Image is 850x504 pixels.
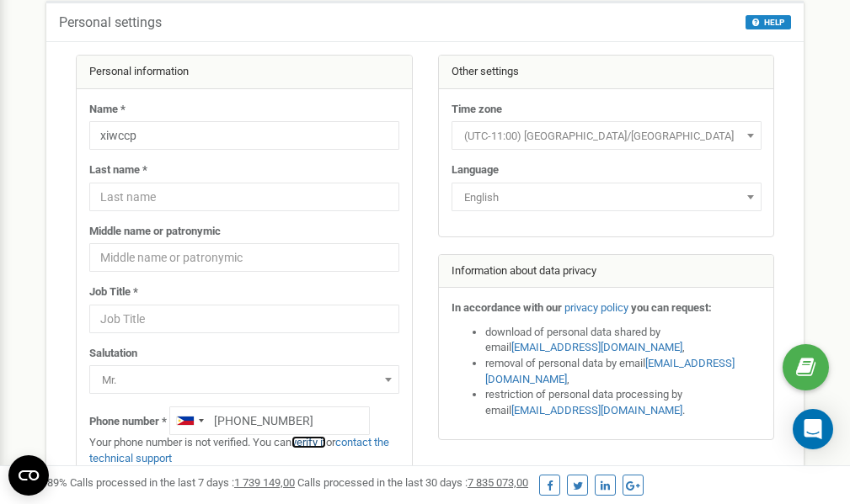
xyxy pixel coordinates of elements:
[89,121,399,150] input: Name
[291,436,326,448] a: verify it
[89,346,137,362] label: Salutation
[485,325,762,356] li: download of personal data shared by email ,
[297,476,528,489] span: Calls processed in the last 30 days :
[511,341,682,353] a: [EMAIL_ADDRESS][DOMAIN_NAME]
[452,102,502,118] label: Time zone
[485,387,762,418] li: restriction of personal data processing by email .
[793,409,833,449] div: Open Intercom Messenger
[89,435,399,466] p: Your phone number is not verified. You can or
[8,455,49,496] button: Open CMP widget
[89,224,221,240] label: Middle name or patronymic
[452,183,762,211] span: English
[485,357,735,385] a: [EMAIL_ADDRESS][DOMAIN_NAME]
[169,406,370,435] input: +1-800-555-55-55
[170,407,209,434] div: Telephone country code
[564,301,628,314] a: privacy policy
[452,121,762,150] span: (UTC-11:00) Pacific/Midway
[468,476,528,489] u: 7 835 073,00
[95,369,393,392] span: Mr.
[89,436,389,464] a: contact the technical support
[89,162,147,178] label: Last name *
[89,284,138,300] label: Job Title *
[485,356,762,387] li: removal of personal data by email ,
[89,102,126,118] label: Name *
[452,301,562,314] strong: In accordance with our
[452,162,499,178] label: Language
[631,301,712,314] strong: you can request:
[89,305,399,333] input: Job Title
[746,15,791,29] button: HELP
[89,365,399,394] span: Mr.
[439,56,774,89] div: Other settings
[89,183,399,211] input: Last name
[59,15,162,30] h5: Personal settings
[457,186,756,210] span: English
[89,414,167,430] label: Phone number *
[89,243,399,272] input: Middle name or patronymic
[70,476,295,489] span: Calls processed in the last 7 days :
[439,255,774,289] div: Information about data privacy
[457,125,756,148] span: (UTC-11:00) Pacific/Midway
[511,404,682,416] a: [EMAIL_ADDRESS][DOMAIN_NAME]
[234,476,295,489] u: 1 739 149,00
[77,56,412,89] div: Personal information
